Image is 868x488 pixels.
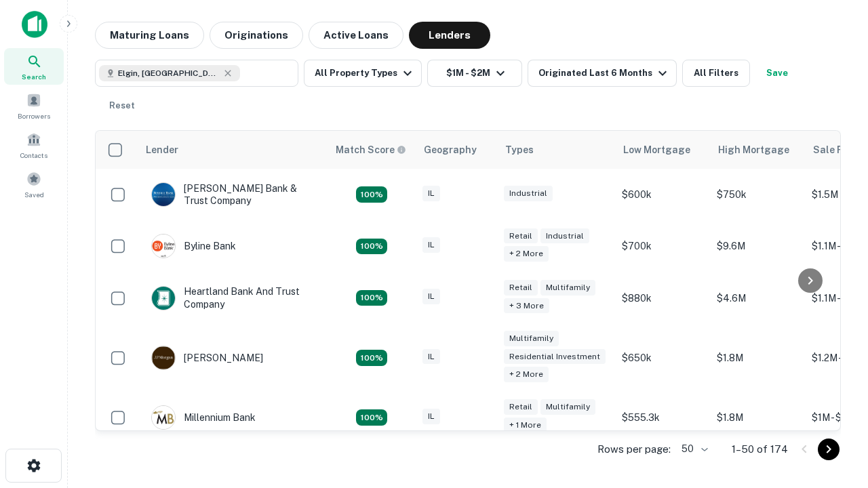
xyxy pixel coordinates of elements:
div: + 2 more [504,246,549,262]
th: Low Mortgage [615,131,710,169]
div: Millennium Bank [151,405,256,430]
div: Originated Last 6 Months [538,65,671,81]
div: Multifamily [540,399,595,415]
td: $4.6M [710,272,805,323]
div: + 3 more [504,298,549,314]
button: Go to next page [818,439,840,460]
span: Borrowers [18,110,50,121]
div: Lender [146,142,178,158]
span: Saved [24,189,44,200]
div: Types [505,142,534,158]
button: All Property Types [304,60,422,87]
img: picture [152,287,175,310]
div: Geography [424,142,477,158]
button: $1M - $2M [427,60,522,87]
span: Search [22,71,46,82]
td: $650k [615,324,710,392]
div: Matching Properties: 28, hasApolloMatch: undefined [356,186,387,203]
td: $750k [710,169,805,220]
div: Matching Properties: 24, hasApolloMatch: undefined [356,350,387,366]
button: Maturing Loans [95,22,204,49]
a: Search [4,48,64,85]
td: $1.8M [710,324,805,392]
div: Heartland Bank And Trust Company [151,285,314,310]
button: Originations [210,22,303,49]
div: Retail [504,228,538,244]
div: Industrial [540,228,589,244]
div: Low Mortgage [623,142,690,158]
button: All Filters [682,60,750,87]
div: Byline Bank [151,234,236,258]
th: Capitalize uses an advanced AI algorithm to match your search with the best lender. The match sco... [328,131,416,169]
th: Types [497,131,615,169]
iframe: Chat Widget [800,380,868,445]
img: picture [152,183,175,206]
div: Capitalize uses an advanced AI algorithm to match your search with the best lender. The match sco... [336,142,406,157]
div: Retail [504,280,538,296]
img: picture [152,235,175,258]
div: IL [422,409,440,424]
button: Active Loans [309,22,403,49]
p: 1–50 of 174 [732,441,788,457]
td: $9.6M [710,220,805,272]
div: IL [422,349,440,365]
span: Elgin, [GEOGRAPHIC_DATA], [GEOGRAPHIC_DATA] [118,67,220,79]
td: $600k [615,169,710,220]
img: picture [152,406,175,429]
td: $1.8M [710,392,805,443]
div: Residential Investment [504,349,606,365]
th: Lender [138,131,328,169]
p: Rows per page: [597,441,671,457]
div: IL [422,289,440,304]
div: Matching Properties: 20, hasApolloMatch: undefined [356,290,387,306]
a: Saved [4,166,64,203]
div: IL [422,237,440,253]
td: $700k [615,220,710,272]
img: picture [152,346,175,369]
div: 50 [676,439,710,459]
th: High Mortgage [710,131,805,169]
div: Matching Properties: 16, hasApolloMatch: undefined [356,409,387,426]
div: High Mortgage [718,142,789,158]
div: Retail [504,399,538,415]
div: Matching Properties: 18, hasApolloMatch: undefined [356,239,387,255]
a: Borrowers [4,87,64,124]
button: Save your search to get updates of matches that match your search criteria. [755,60,799,87]
button: Lenders [409,22,490,49]
div: + 1 more [504,418,547,433]
a: Contacts [4,127,64,163]
img: capitalize-icon.png [22,11,47,38]
th: Geography [416,131,497,169]
h6: Match Score [336,142,403,157]
div: + 2 more [504,367,549,382]
td: $555.3k [615,392,710,443]
div: Multifamily [504,331,559,346]
div: Multifamily [540,280,595,296]
div: IL [422,186,440,201]
button: Reset [100,92,144,119]
span: Contacts [20,150,47,161]
div: [PERSON_NAME] [151,346,263,370]
div: Industrial [504,186,553,201]
div: [PERSON_NAME] Bank & Trust Company [151,182,314,207]
td: $880k [615,272,710,323]
button: Originated Last 6 Months [528,60,677,87]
